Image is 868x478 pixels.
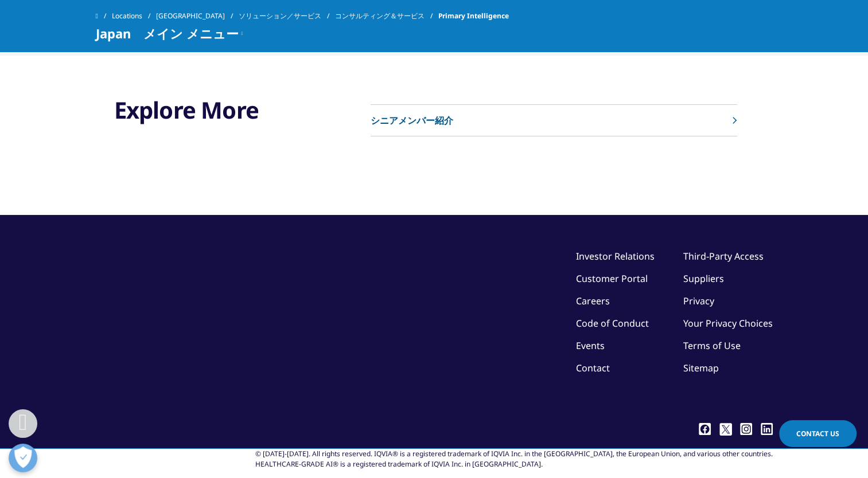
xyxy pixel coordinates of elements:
[576,362,610,374] a: Contact
[576,295,610,307] a: Careers
[779,420,857,447] a: Contact Us
[255,449,773,469] div: © [DATE]-[DATE]. All rights reserved. IQVIA® is a registered trademark of IQVIA Inc. in the [GEOG...
[239,6,335,26] a: ソリューション／サービス
[683,295,714,307] a: Privacy
[156,6,239,26] a: [GEOGRAPHIC_DATA]
[112,6,156,26] a: Locations
[335,6,438,26] a: コンサルティング＆サービス
[683,317,773,330] a: Your Privacy Choices
[796,429,839,438] span: Contact Us
[576,272,648,285] a: Customer Portal
[683,250,764,262] a: Third-Party Access
[438,6,509,26] span: Primary Intelligence
[683,339,741,352] a: Terms of Use
[683,362,719,374] a: Sitemap
[576,250,655,262] a: Investor Relations
[96,26,239,40] span: Japan メイン メニュー
[371,113,453,127] p: シニアメンバー紹介
[576,339,605,352] a: Events
[114,96,306,124] h3: Explore More
[9,444,37,472] button: 優先設定センターを開く
[371,105,737,136] a: シニアメンバー紹介
[683,272,724,285] a: Suppliers
[576,317,649,330] a: Code of Conduct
